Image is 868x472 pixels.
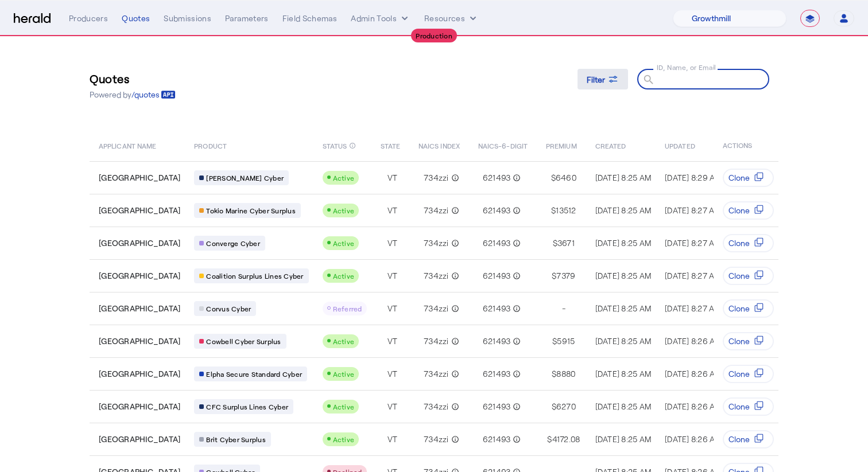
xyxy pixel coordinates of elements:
span: $ [547,434,552,445]
span: [GEOGRAPHIC_DATA] [99,336,180,347]
span: [GEOGRAPHIC_DATA] [99,303,180,314]
mat-icon: info_outline [449,401,459,412]
span: 734zzi [424,205,449,216]
span: VT [387,401,398,412]
span: NAICS-6-DIGIT [478,139,528,151]
span: 6270 [556,401,576,412]
span: [DATE] 8:27 AM [665,205,721,215]
span: [DATE] 8:25 AM [595,303,652,313]
span: Corvus Cyber [206,304,251,313]
span: VT [387,434,398,445]
span: 621493 [483,368,511,380]
span: 621493 [483,237,511,249]
button: Clone [723,234,774,252]
span: 13512 [556,205,576,216]
span: [DATE] 8:25 AM [595,401,652,411]
span: Clone [728,172,750,184]
span: $ [552,336,557,347]
span: Clone [728,237,750,249]
mat-icon: info_outline [510,205,521,216]
span: [DATE] 8:25 AM [595,434,652,444]
span: 621493 [483,270,511,282]
span: $ [551,172,556,184]
mat-icon: info_outline [449,336,459,347]
span: $ [551,205,556,216]
span: Cowbell Cyber Surplus [206,337,281,346]
span: Active [333,370,355,378]
span: 734zzi [424,401,449,412]
span: Active [333,174,355,182]
span: [DATE] 8:25 AM [595,369,652,379]
span: [DATE] 8:26 AM [665,369,722,379]
span: [DATE] 8:29 AM [665,173,722,182]
span: 734zzi [424,172,449,184]
div: Producers [69,13,108,24]
mat-icon: info_outline [510,237,521,249]
span: VT [387,172,398,184]
button: Clone [723,299,774,318]
span: Coalition Surplus Lines Cyber [206,271,303,280]
mat-icon: info_outline [510,336,521,347]
mat-icon: info_outline [510,172,521,184]
mat-icon: info_outline [449,303,459,314]
div: Production [411,29,457,42]
span: Elpha Secure Standard Cyber [206,369,302,379]
span: CFC Surplus Lines Cyber [206,402,288,411]
mat-icon: info_outline [510,368,521,380]
span: UPDATED [665,139,695,151]
span: Clone [728,368,750,380]
span: [GEOGRAPHIC_DATA] [99,237,180,249]
span: 5915 [557,336,575,347]
span: Clone [728,434,750,445]
span: Active [333,272,355,280]
span: [DATE] 8:25 AM [595,173,652,182]
span: Clone [728,205,750,216]
button: Clone [723,365,774,383]
span: VT [387,205,398,216]
mat-icon: info_outline [449,368,459,380]
mat-icon: info_outline [449,172,459,184]
span: VT [387,270,398,282]
span: [DATE] 8:26 AM [665,401,722,411]
button: Clone [723,397,774,416]
mat-label: ID, Name, or Email [657,63,716,71]
span: APPLICANT NAME [99,139,156,151]
span: NAICS INDEX [418,139,460,151]
span: [PERSON_NAME] Cyber [206,173,284,182]
span: 734zzi [424,368,449,380]
span: Converge Cyber [206,239,260,248]
mat-icon: info_outline [449,237,459,249]
span: Active [333,403,355,411]
span: 734zzi [424,303,449,314]
mat-icon: info_outline [510,401,521,412]
div: Submissions [164,13,211,24]
div: Quotes [122,13,150,24]
a: /quotes [131,89,176,100]
span: Filter [587,73,605,85]
span: 621493 [483,205,511,216]
span: STATUS [323,139,347,151]
mat-icon: info_outline [449,434,459,445]
span: [GEOGRAPHIC_DATA] [99,270,180,282]
span: 734zzi [424,270,449,282]
mat-icon: info_outline [510,270,521,282]
button: Clone [723,430,774,448]
span: [DATE] 8:27 AM [665,238,721,248]
span: PREMIUM [546,139,577,151]
button: Clone [723,201,774,220]
span: [DATE] 8:25 AM [595,271,652,280]
span: VT [387,368,398,380]
span: STATE [381,139,400,151]
span: 3671 [557,237,575,249]
span: 6460 [556,172,576,184]
span: Referred [333,305,362,313]
span: Active [333,435,355,443]
span: 734zzi [424,434,449,445]
span: Clone [728,303,750,314]
button: Clone [723,267,774,285]
span: [DATE] 8:27 AM [665,303,721,313]
span: 8880 [556,368,575,380]
span: 621493 [483,401,511,412]
button: Resources dropdown menu [424,13,479,24]
span: 621493 [483,336,511,347]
